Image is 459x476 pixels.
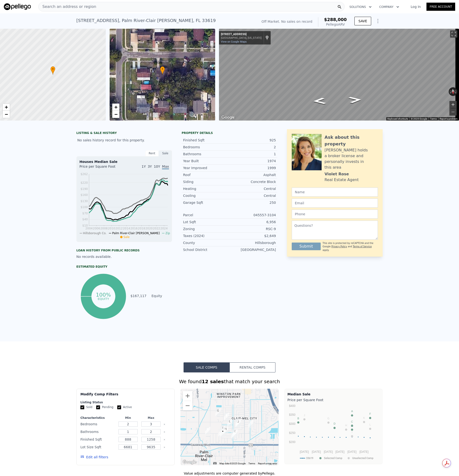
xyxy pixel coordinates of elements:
[229,159,276,163] div: 1974
[227,419,232,427] div: 2027 Balfour Cir
[324,457,342,460] text: Selected Comp
[138,227,145,230] tspan: 2018
[82,212,88,215] tspan: $70
[219,29,459,121] div: Street View
[229,233,276,238] div: $2,649
[304,414,305,417] text: J
[405,4,426,9] a: Log In
[80,400,171,404] div: Listing Status
[163,423,165,425] button: Clear
[221,40,247,43] a: View on Google Maps
[219,29,459,121] div: Map
[80,181,88,184] tspan: $220
[76,471,383,476] div: Value adjustments are computer generated by Pellego .
[346,3,375,11] button: Solutions
[450,30,457,38] button: Toggle fullscreen view
[145,150,159,156] div: Rent
[159,150,172,156] div: Sale
[219,462,246,465] span: Map data ©2025 Google
[387,117,408,121] button: Keyboard shortcuts
[183,200,229,205] div: Garage Sqft
[114,104,117,110] span: +
[130,227,138,230] tspan: 2016
[182,131,277,135] div: Property details
[229,247,276,252] div: [GEOGRAPHIC_DATA]
[183,193,229,198] div: Cooling
[80,428,116,435] div: Bathrooms
[327,417,330,420] text: G
[336,450,345,454] text: [DATE]
[98,297,109,300] tspan: equity
[287,397,380,403] div: Price per Square Foot
[324,22,347,27] div: Pellego ARV
[248,420,253,428] div: 2017 Waikiki Way
[80,392,171,400] div: Modify Comp Filters
[347,450,357,454] text: [DATE]
[112,111,119,118] a: Zoom out
[123,235,130,239] span: Sale
[220,114,236,121] a: Open this area in Google Maps (opens a new window)
[183,233,229,238] div: Taxes (2024)
[449,87,451,96] button: Rotate counterclockwise
[289,431,296,435] text: $250
[80,205,88,209] tspan: $100
[80,405,92,409] label: Sold
[76,265,172,269] div: Estimated Equity
[292,243,321,250] button: Submit
[112,104,119,111] a: Zoom in
[215,408,221,416] div: 1710 Hartley Rd
[182,459,197,465] a: Open this area in Google Maps (opens a new window)
[117,405,132,409] label: Active
[80,444,116,450] div: Lot Size Sqft
[287,403,380,463] div: A chart.
[229,186,276,191] div: Central
[80,455,108,459] button: Edit all filters
[324,17,347,22] span: $288,000
[5,104,8,110] span: +
[163,431,165,433] button: Clear
[183,145,229,149] div: Bedrooms
[325,177,359,183] div: Real Estate Agent
[163,446,165,448] button: Clear
[148,165,152,168] span: 3Y
[154,165,160,168] span: 10Y
[5,111,8,117] span: −
[229,240,276,245] div: Hillsborough
[183,152,229,156] div: Bathrooms
[202,379,224,384] strong: 12 sales
[80,193,88,197] tspan: $160
[184,362,229,372] button: Sale Comps
[96,405,100,409] input: Pending
[229,362,275,372] button: Rental Comps
[153,227,160,230] tspan: 2022
[221,33,262,36] div: [STREET_ADDRESS]
[229,152,276,156] div: 1
[80,199,88,203] tspan: $130
[183,179,229,184] div: Siding
[229,145,276,149] div: 2
[248,462,255,465] a: Terms (opens in new tab)
[312,450,321,454] text: [DATE]
[93,227,100,230] tspan: 2006
[292,199,378,208] input: Email
[351,420,353,423] text: C
[449,108,457,116] button: Zoom out
[440,117,458,120] a: Report a problem
[118,416,139,420] div: Min
[96,292,111,298] tspan: 100%
[325,171,349,177] div: Violet Rose
[235,419,241,427] div: 7412 Patrician Pl
[218,429,224,437] div: 2409 S 70th St
[292,188,378,197] input: Name
[114,111,117,117] span: −
[183,220,229,224] div: Lot Sqft
[123,227,130,230] tspan: 2014
[229,213,276,217] div: 045557-3104
[307,96,332,106] path: Go East, S Sandhurst Dr
[220,429,225,437] div: 7003 Sandhurst Dr
[79,164,124,172] div: Price per Square Foot
[373,16,383,26] button: Show Options
[324,450,333,454] text: [DATE]
[80,416,116,420] div: Characteristics
[160,67,165,71] span: •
